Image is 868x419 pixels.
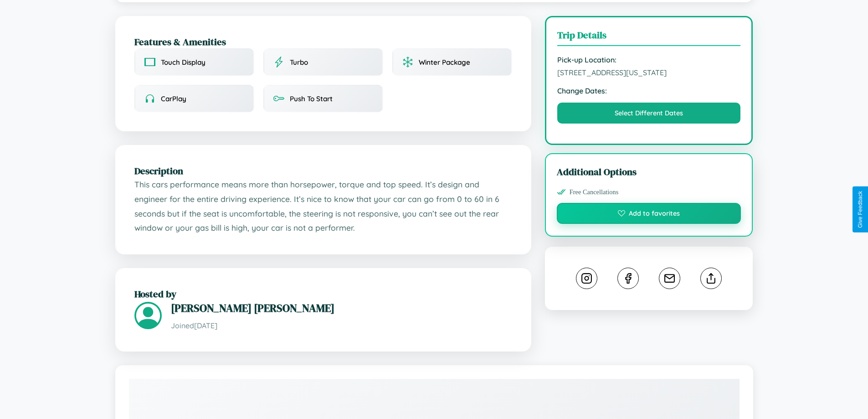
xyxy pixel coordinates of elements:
[557,103,741,124] button: Select Different Dates
[290,58,308,67] span: Turbo
[134,164,512,177] h2: Description
[570,188,619,196] span: Free Cancellations
[171,319,512,332] p: Joined [DATE]
[557,165,741,178] h3: Additional Options
[557,68,741,77] span: [STREET_ADDRESS][US_STATE]
[171,300,512,316] h3: [PERSON_NAME] [PERSON_NAME]
[134,287,512,300] h2: Hosted by
[857,191,863,228] div: Give Feedback
[419,58,470,67] span: Winter Package
[290,94,333,103] span: Push To Start
[557,28,741,46] h3: Trip Details
[134,177,512,235] p: This cars performance means more than horsepower, torque and top speed. It’s design and engineer ...
[134,35,512,48] h2: Features & Amenities
[161,94,186,103] span: CarPlay
[557,203,741,224] button: Add to favorites
[557,55,741,64] strong: Pick-up Location:
[161,58,205,67] span: Touch Display
[557,86,741,95] strong: Change Dates:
